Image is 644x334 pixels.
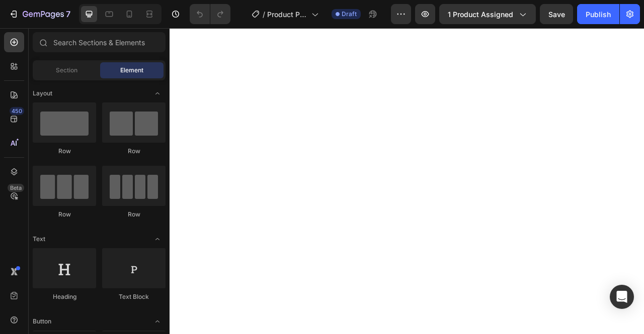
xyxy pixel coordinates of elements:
[33,292,96,301] div: Heading
[170,28,644,334] iframe: Design area
[4,4,75,24] button: 7
[33,317,51,326] span: Button
[149,231,166,247] span: Toggle open
[102,292,166,301] div: Text Block
[548,10,565,19] span: Save
[33,235,45,244] span: Text
[102,210,166,219] div: Row
[149,313,166,329] span: Toggle open
[56,66,77,75] span: Section
[149,85,166,101] span: Toggle open
[342,10,357,19] span: Draft
[267,9,307,20] span: Product Page - [DATE] 22:44:58
[577,4,619,24] button: Publish
[33,89,52,98] span: Layout
[8,184,24,192] div: Beta
[190,4,230,24] div: Undo/Redo
[540,4,573,24] button: Save
[10,107,24,115] div: 450
[448,9,513,20] span: 1 product assigned
[33,210,96,219] div: Row
[33,32,166,52] input: Search Sections & Elements
[586,9,611,20] div: Publish
[610,285,634,309] div: Open Intercom Messenger
[439,4,536,24] button: 1 product assigned
[33,147,96,156] div: Row
[263,9,265,20] span: /
[102,147,166,156] div: Row
[66,8,70,20] p: 7
[120,66,143,75] span: Element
